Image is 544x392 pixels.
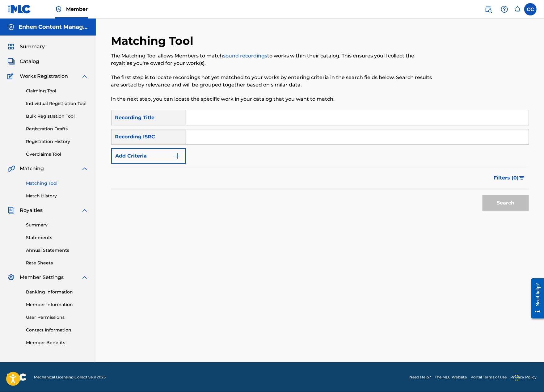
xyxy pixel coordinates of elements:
img: search [485,6,492,13]
img: expand [81,73,88,80]
button: Filters (0) [490,170,529,186]
form: Search Form [111,110,529,214]
img: Accounts [7,23,15,31]
a: Individual Registration Tool [26,100,88,107]
a: Banking Information [26,289,88,295]
span: Catalog [20,58,39,65]
a: Portal Terms of Use [470,374,507,380]
p: The first step is to locate recordings not yet matched to your works by entering criteria in the ... [111,74,433,89]
iframe: Chat Widget [513,362,544,392]
a: sound recordings [223,53,268,59]
span: Member [66,6,88,13]
a: Registration History [26,138,88,145]
p: In the next step, you can locate the specific work in your catalog that you want to match. [111,95,433,103]
a: Summary [26,222,88,228]
div: Help [498,3,511,15]
div: Notifications [514,6,521,12]
span: Summary [20,43,45,50]
span: Member Settings [20,274,64,281]
a: Member Benefits [26,339,88,346]
a: Bulk Registration Tool [26,113,88,120]
a: Claiming Tool [26,88,88,94]
img: Works Registration [7,73,15,80]
a: Statements [26,234,88,241]
img: 9d2ae6d4665cec9f34b9.svg [174,152,181,160]
img: filter [519,176,525,180]
span: Works Registration [20,73,68,80]
p: The Matching Tool allows Members to match to works within their catalog. This ensures you'll coll... [111,52,433,67]
h5: Enhen Content Management [19,23,88,31]
a: Need Help? [409,374,431,380]
img: expand [81,207,88,214]
h2: Matching Tool [111,34,197,48]
a: CatalogCatalog [7,58,39,65]
img: logo [7,373,27,381]
img: help [501,6,508,13]
a: Privacy Policy [510,374,537,380]
img: Summary [7,43,15,50]
div: User Menu [524,3,537,15]
span: Mechanical Licensing Collective © 2025 [34,374,106,380]
img: expand [81,165,88,172]
a: Overclaims Tool [26,151,88,158]
img: Matching [7,165,15,172]
img: Top Rightsholder [55,6,62,13]
img: Catalog [7,58,15,65]
iframe: Resource Center [527,274,544,323]
a: Member Information [26,301,88,308]
img: MLC Logo [7,5,31,14]
img: Royalties [7,207,15,214]
a: Annual Statements [26,247,88,254]
div: Drag [515,369,519,387]
a: The MLC Website [435,374,467,380]
button: Add Criteria [111,148,186,164]
span: Matching [20,165,44,172]
span: Filters ( 0 ) [494,174,519,182]
a: Registration Drafts [26,126,88,132]
a: Rate Sheets [26,260,88,266]
span: Royalties [20,207,43,214]
img: Member Settings [7,274,15,281]
a: Match History [26,193,88,199]
a: User Permissions [26,314,88,321]
img: expand [81,274,88,281]
a: SummarySummary [7,43,45,50]
a: Contact Information [26,327,88,333]
a: Public Search [482,3,495,15]
a: Matching Tool [26,180,88,187]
